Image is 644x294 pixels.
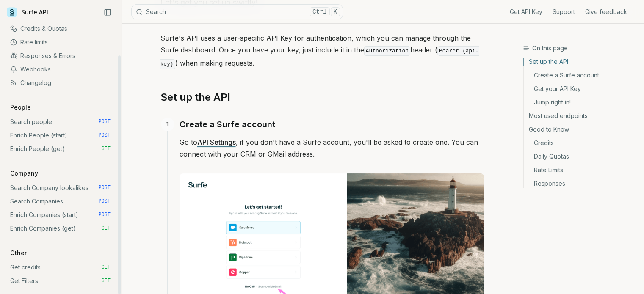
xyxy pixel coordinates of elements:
[7,169,41,178] p: Company
[131,4,343,19] button: SearchCtrlK
[7,129,114,142] a: Enrich People (start) POST
[524,69,637,82] a: Create a Surfe account
[524,150,637,163] a: Daily Quotas
[524,109,637,123] a: Most used endpoints
[7,6,48,19] a: Surfe API
[101,146,111,152] span: GET
[524,82,637,96] a: Get your API Key
[553,8,575,16] a: Support
[510,8,542,16] a: Get API Key
[7,181,114,195] a: Search Company lookalikes POST
[101,225,111,232] span: GET
[197,138,236,146] a: API Settings
[7,142,114,156] a: Enrich People (get) GET
[364,46,410,56] code: Authorization
[524,96,637,109] a: Jump right in!
[524,136,637,150] a: Credits
[98,118,111,125] span: POST
[160,91,230,104] a: Set up the API
[98,212,111,218] span: POST
[101,264,111,271] span: GET
[585,8,627,16] a: Give feedback
[331,7,340,16] kbd: K
[7,208,114,222] a: Enrich Companies (start) POST
[7,195,114,208] a: Search Companies POST
[160,32,484,70] p: Surfe's API uses a user-specific API Key for authentication, which you can manage through the Sur...
[7,115,114,129] a: Search people POST
[7,36,114,49] a: Rate limits
[524,123,637,136] a: Good to Know
[7,249,30,257] p: Other
[7,49,114,63] a: Responses & Errors
[7,76,114,90] a: Changelog
[101,278,111,284] span: GET
[524,58,637,69] a: Set up the API
[524,163,637,177] a: Rate Limits
[98,184,111,191] span: POST
[310,7,330,16] kbd: Ctrl
[7,63,114,76] a: Webhooks
[524,177,637,188] a: Responses
[7,274,114,288] a: Get Filters GET
[101,6,114,19] button: Collapse Sidebar
[7,261,114,274] a: Get credits GET
[523,44,637,52] h3: On this page
[7,222,114,235] a: Enrich Companies (get) GET
[98,198,111,205] span: POST
[180,118,275,131] a: Create a Surfe account
[98,132,111,139] span: POST
[7,22,114,36] a: Credits & Quotas
[7,103,34,112] p: People
[180,136,484,160] p: Go to , if you don't have a Surfe account, you'll be asked to create one. You can connect with yo...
